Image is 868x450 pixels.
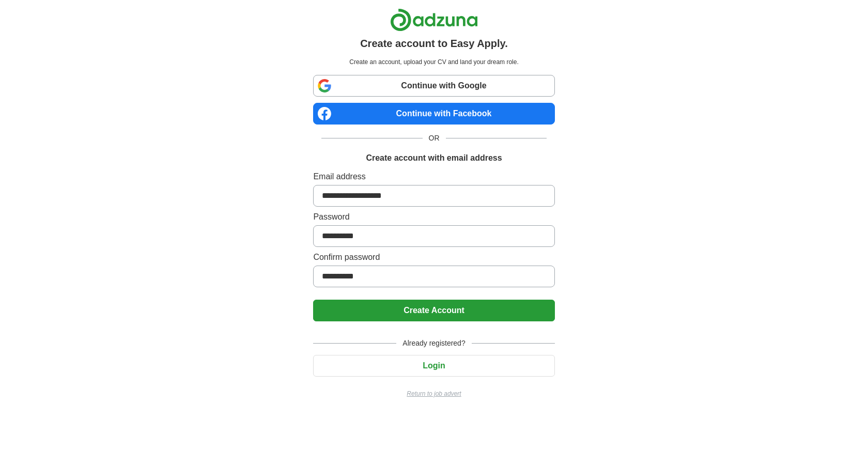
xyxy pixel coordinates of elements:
label: Email address [313,170,554,183]
a: Return to job advert [313,389,554,398]
a: Continue with Facebook [313,103,554,125]
span: OR [423,133,446,144]
img: Adzuna logo [390,8,478,32]
h1: Create account to Easy Apply. [360,36,508,51]
a: Login [313,361,554,370]
span: Already registered? [396,338,471,349]
button: Create Account [313,300,554,321]
label: Password [313,211,554,223]
p: Create an account, upload your CV and land your dream role. [315,57,552,67]
a: Continue with Google [313,75,554,97]
h1: Create account with email address [366,152,502,164]
label: Confirm password [313,251,554,263]
button: Login [313,355,554,377]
